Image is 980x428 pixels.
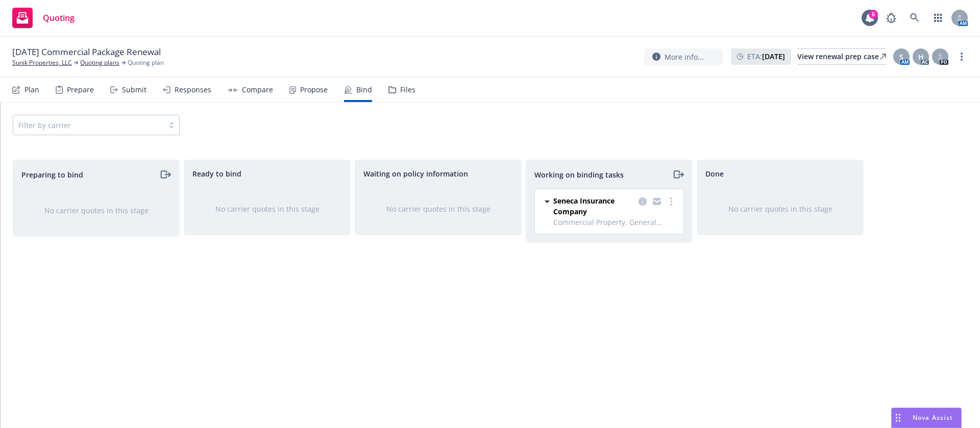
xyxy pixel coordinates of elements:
span: Working on binding tasks [534,169,624,180]
span: Quoting plan [128,58,164,67]
div: Propose [300,86,328,94]
span: Preparing to bind [21,169,83,180]
span: Done [705,168,724,179]
a: Search [904,8,925,28]
a: Quoting plans [80,58,119,67]
div: Submit [122,86,146,94]
strong: [DATE] [762,52,785,61]
div: No carrier quotes in this stage [201,204,334,214]
div: No carrier quotes in this stage [714,204,847,214]
span: [DATE] Commercial Package Renewal [12,46,161,58]
span: Seneca Insurance Company [553,195,634,217]
span: Ready to bind [192,168,241,179]
a: Report a Bug [881,8,901,28]
span: S [899,52,903,62]
a: more [955,51,968,63]
a: Switch app [928,8,948,28]
a: copy logging email [636,195,649,208]
a: Sunik Properties, LLC [12,58,72,67]
button: More info... [644,48,723,65]
div: Files [400,86,415,94]
span: More info... [665,52,704,62]
div: No carrier quotes in this stage [30,205,163,216]
span: Quoting [43,14,75,22]
div: Bind [356,86,372,94]
a: Quoting [8,4,79,32]
span: Commercial Property, General Liability [553,217,677,228]
div: View renewal prep case [797,49,886,64]
div: Compare [242,86,273,94]
div: Responses [175,86,211,94]
div: 5 [869,10,878,19]
div: Drag to move [892,408,904,427]
div: Plan [24,86,39,94]
a: more [665,195,677,208]
span: Waiting on policy information [363,168,468,179]
a: View renewal prep case [797,48,886,65]
div: No carrier quotes in this stage [372,204,505,214]
button: Nova Assist [891,408,962,428]
span: ETA : [747,51,785,62]
span: Nova Assist [913,413,953,422]
span: H [918,52,924,62]
div: Prepare [67,86,94,94]
a: copy logging email [651,195,663,208]
a: moveRight [672,168,684,181]
a: moveRight [159,168,171,181]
